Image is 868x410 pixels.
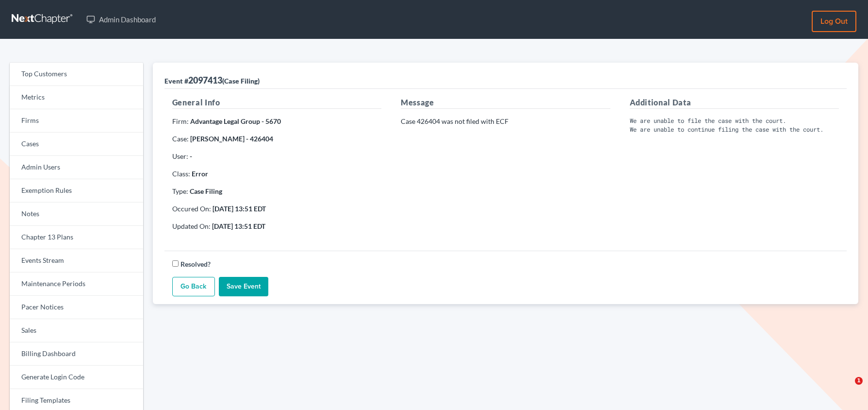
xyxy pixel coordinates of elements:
div: 2097413 [164,74,260,86]
strong: [DATE] 13:51 EDT [213,205,266,213]
strong: [PERSON_NAME] - 426404 [190,135,273,143]
a: Top Customers [10,63,143,86]
a: Events Stream [10,249,143,273]
a: Maintenance Periods [10,273,143,296]
strong: Advantage Legal Group - 5670 [190,117,281,125]
span: (Case Filing) [222,77,260,85]
span: Case: [172,135,189,143]
iframe: Intercom live chat [835,377,858,400]
strong: - [190,152,192,160]
span: Firm: [172,117,189,125]
a: Admin Users [10,156,143,179]
p: Case 426404 was not filed with ECF [401,117,610,126]
label: Resolved? [180,259,211,269]
a: Pacer Notices [10,296,143,319]
span: 1 [855,377,863,385]
a: Exemption Rules [10,179,143,203]
span: Type: [172,187,188,195]
input: Save Event [219,277,268,296]
a: Notes [10,203,143,226]
a: Admin Dashboard [82,11,161,28]
strong: [DATE] 13:51 EDT [212,222,265,230]
a: Log out [812,11,856,32]
h5: General Info [172,97,381,109]
a: Billing Dashboard [10,342,143,366]
a: Metrics [10,86,143,109]
span: Event # [164,77,188,85]
strong: Case Filing [190,187,222,195]
a: Cases [10,133,143,156]
a: Generate Login Code [10,366,143,389]
span: Class: [172,170,190,178]
span: Occured On: [172,205,211,213]
pre: We are unable to file the case with the court. We are unable to continue filing the case with the... [630,117,839,134]
a: Firms [10,109,143,133]
a: Sales [10,319,143,342]
h5: Additional Data [630,97,839,109]
span: Updated On: [172,222,211,230]
span: User: [172,152,188,160]
h5: Message [401,97,610,109]
a: Chapter 13 Plans [10,226,143,249]
a: Go Back [172,277,215,296]
strong: Error [192,170,208,178]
